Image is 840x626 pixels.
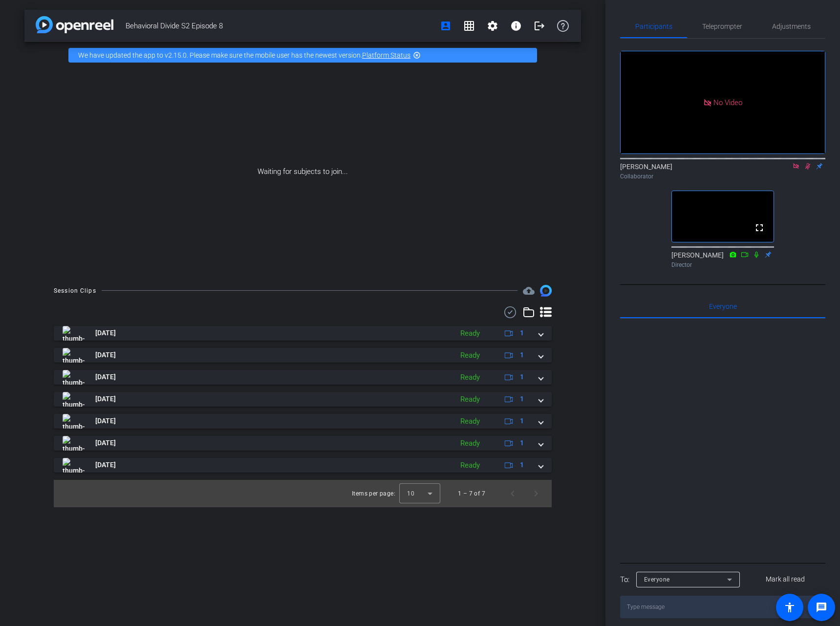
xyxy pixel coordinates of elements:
[54,392,552,407] mat-expansion-panel-header: thumb-nail[DATE]Ready1
[620,162,825,181] div: [PERSON_NAME]
[440,20,452,32] mat-icon: account_box
[455,350,485,361] div: Ready
[520,438,524,448] span: 1
[54,458,552,473] mat-expansion-panel-header: thumb-nail[DATE]Ready1
[754,222,765,234] mat-icon: fullscreen
[63,392,85,407] img: thumb-nail
[68,48,537,63] div: We have updated the app to v2.15.0. Please make sure the mobile user has the newest version.
[455,328,485,339] div: Ready
[524,482,548,505] button: Next page
[63,414,85,429] img: thumb-nail
[523,285,535,297] span: Destinations for your clips
[54,436,552,451] mat-expansion-panel-header: thumb-nail[DATE]Ready1
[95,460,116,470] span: [DATE]
[534,20,545,32] mat-icon: logout
[352,489,395,498] div: Items per page:
[455,416,485,427] div: Ready
[635,23,672,30] span: Participants
[95,438,116,448] span: [DATE]
[487,20,498,32] mat-icon: settings
[520,328,524,338] span: 1
[523,285,535,297] mat-icon: cloud_upload
[95,416,116,426] span: [DATE]
[455,372,485,383] div: Ready
[95,394,116,404] span: [DATE]
[455,438,485,449] div: Ready
[501,482,524,505] button: Previous page
[671,260,774,269] div: Director
[54,370,552,385] mat-expansion-panel-header: thumb-nail[DATE]Ready1
[362,51,410,59] a: Platform Status
[766,574,805,584] span: Mark all read
[510,20,522,32] mat-icon: info
[520,460,524,470] span: 1
[709,303,737,310] span: Everyone
[54,326,552,341] mat-expansion-panel-header: thumb-nail[DATE]Ready1
[63,348,85,363] img: thumb-nail
[54,414,552,429] mat-expansion-panel-header: thumb-nail[DATE]Ready1
[24,68,581,275] div: Waiting for subjects to join...
[95,350,116,360] span: [DATE]
[95,328,116,338] span: [DATE]
[644,576,670,583] span: Everyone
[463,20,475,32] mat-icon: grid_on
[671,250,774,269] div: [PERSON_NAME]
[520,372,524,382] span: 1
[540,285,552,297] img: Session clips
[702,23,742,30] span: Teleprompter
[746,571,826,588] button: Mark all read
[126,16,434,36] span: Behavioral Divide S2 Episode 8
[520,350,524,360] span: 1
[63,326,85,341] img: thumb-nail
[95,372,116,382] span: [DATE]
[816,602,827,613] mat-icon: message
[713,98,742,107] span: No Video
[63,436,85,451] img: thumb-nail
[772,23,811,30] span: Adjustments
[54,348,552,363] mat-expansion-panel-header: thumb-nail[DATE]Ready1
[455,394,485,405] div: Ready
[63,370,85,385] img: thumb-nail
[520,416,524,426] span: 1
[54,286,96,296] div: Session Clips
[620,172,825,181] div: Collaborator
[63,458,85,473] img: thumb-nail
[620,574,629,585] div: To:
[520,394,524,404] span: 1
[784,602,796,613] mat-icon: accessibility
[413,51,421,59] mat-icon: highlight_off
[36,16,113,33] img: app-logo
[455,460,485,471] div: Ready
[458,489,485,498] div: 1 – 7 of 7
